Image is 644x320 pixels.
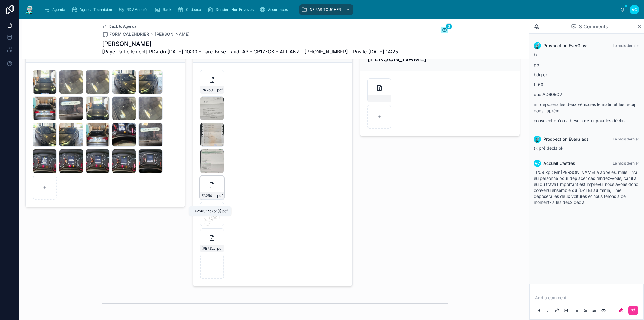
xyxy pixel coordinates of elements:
[102,24,136,29] a: Back to Agenda
[535,161,540,166] span: AC
[153,4,176,15] a: Rack
[534,170,638,205] span: 11/09 kp : Mr [PERSON_NAME] a appelés, mais il n'a eu personne pour déplacer ces rendez-vous, car...
[116,4,153,15] a: RDV Annulés
[534,117,639,124] p: conscient qu'on a besoin de lui pour les déclas
[299,4,353,15] a: NE PAS TOUCHER
[216,246,223,251] span: .pdf
[543,136,589,142] span: Prospection EverGlass
[543,160,575,166] span: Accueil Castres
[268,7,288,12] span: Assurances
[534,91,639,98] p: duo AD605CV
[216,7,254,12] span: Dossiers Non Envoyés
[441,27,448,34] button: 3
[102,48,398,55] span: [Payé Partiellement] RDV du [DATE] 10:30 - Pare-Brise - audi A3 - GB177GK - ALLIANZ - [PHONE_NUMB...
[42,4,69,15] a: Agenda
[216,88,223,92] span: .pdf
[534,52,639,58] p: tk
[155,31,190,37] a: [PERSON_NAME]
[69,4,116,15] a: Agenda Technicien
[80,7,112,12] span: Agenda Technicien
[613,137,639,141] span: Le mois dernier
[24,5,35,14] img: App logo
[534,71,639,78] p: bdg ok
[102,40,398,48] h1: [PERSON_NAME]
[193,209,228,213] div: FA2509-7576-(1).pdf
[446,23,452,29] span: 3
[202,246,216,251] span: [PERSON_NAME]-FA2509-7576
[216,193,223,198] span: .pdf
[534,81,639,88] p: fr 60
[163,7,172,12] span: Rack
[205,4,258,15] a: Dossiers Non Envoyés
[202,88,216,92] span: PR2509-1728
[126,7,148,12] span: RDV Annulés
[534,146,563,151] span: tk pré décla ok
[109,31,149,37] span: FORM CALENDRIER
[176,4,205,15] a: Cadeaux
[202,193,216,198] span: FA2509-7576-(1)
[52,7,65,12] span: Agenda
[579,23,608,30] span: 3 Comments
[613,43,639,48] span: Le mois dernier
[40,3,620,16] div: scrollable content
[258,4,292,15] a: Assurances
[613,161,639,165] span: Le mois dernier
[632,7,637,12] span: AC
[102,31,149,37] a: FORM CALENDRIER
[109,24,136,29] span: Back to Agenda
[310,7,341,12] span: NE PAS TOUCHER
[534,101,639,114] p: mr déposera les deux véhicules le matin et les recup dans l'aprèm
[534,62,639,68] p: pb
[543,43,589,49] span: Prospection EverGlass
[186,7,201,12] span: Cadeaux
